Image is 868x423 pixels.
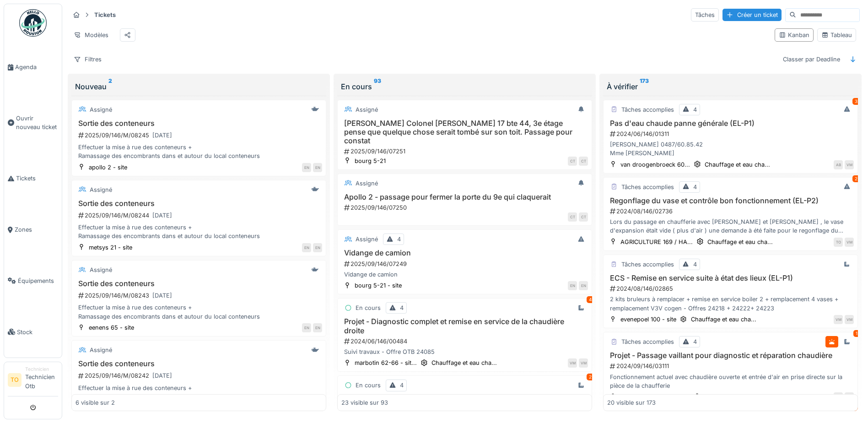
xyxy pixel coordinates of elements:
div: 4 [693,183,697,191]
a: Équipements [4,255,62,306]
div: Assigné [90,266,112,274]
div: 2024/08/146/02736 [609,207,854,216]
div: 2025/09/146/M/08242 [77,370,322,381]
li: Technicien Otb [25,366,58,394]
div: 2 [587,374,594,380]
div: 2024/06/146/01311 [609,130,854,138]
div: 2025/09/146/M/08243 [77,290,322,301]
div: evenepoel 100 - site [620,315,676,324]
div: Effectuer la mise à rue des conteneurs + Ramassage des encombrants dans et autour du local conten... [75,223,322,240]
div: Filtres [70,53,106,66]
div: Chauffage et eau cha... [431,358,497,367]
div: 23 visible sur 93 [341,398,388,407]
a: Tickets [4,153,62,204]
div: EN [568,281,577,290]
div: VM [845,238,854,247]
li: TO [8,373,22,387]
div: CT [568,212,577,222]
div: 2025/09/146/M/08244 [77,210,322,221]
a: Agenda [4,42,62,93]
div: Assigné [90,185,112,194]
div: Fonctionnement actuel avec chaudière ouverte et entrée d'air en prise directe sur la pièce de la ... [607,373,854,390]
div: 20 visible sur 173 [607,398,656,407]
div: 2025/09/146/07250 [343,203,588,212]
div: Suivi travaux - Offre OTB 24085 [341,347,588,356]
div: bourg 5-21 [355,157,386,165]
div: Assigné [356,105,378,114]
div: 6 visible sur 2 [75,398,115,407]
div: AB [834,160,843,169]
div: [DATE] [152,211,172,220]
div: Effectuer la mise à rue des conteneurs + Ramassage des encombrants dans et autour du local conten... [75,143,322,160]
div: [DATE] [152,131,172,140]
div: EN [302,163,311,172]
div: apollo 2 - site [89,163,127,172]
img: Badge_color-CXgf-gQk.svg [19,9,47,37]
div: 4 [693,337,697,346]
h3: Apollo 2 - passage pour fermer la porte du 9e qui claquerait [341,193,588,201]
div: VM [845,315,854,324]
div: 2024/06/146/00484 [343,337,588,346]
div: Effectuer la mise à rue des conteneurs + Ramassage des encombrants dans et autour du local conten... [75,384,322,401]
h3: Regonflage du vase et contrôle bon fonctionnement (EL-P2) [607,196,854,205]
div: eenens 65 - site [89,323,134,332]
div: EN [302,323,311,332]
span: Agenda [15,63,58,71]
div: Assigné [356,179,378,188]
div: 2025/09/146/07251 [343,147,588,156]
div: Tâches accomplies [621,260,674,269]
div: Lors du passage en chaufferie avec [PERSON_NAME] et [PERSON_NAME] , le vase d'expansion était vid... [607,217,854,235]
div: Assigné [90,346,112,354]
a: TO TechnicienTechnicien Otb [8,366,58,396]
div: Chauffage et eau cha... [691,315,756,324]
div: [PERSON_NAME] 0487/60.85.42 Mme [PERSON_NAME] [607,140,854,157]
div: [DATE] [152,371,172,380]
div: CT [568,157,577,166]
div: 2025/09/146/M/08245 [77,130,322,141]
div: 3 [852,98,860,105]
div: EN [313,323,322,332]
div: VM [579,358,588,368]
div: marbotin 62-66 - sit... [355,358,417,367]
div: VM [568,358,577,368]
div: Créer un ticket [722,9,782,21]
strong: Tickets [91,11,119,19]
div: 1 [853,330,860,337]
div: Nouveau [75,81,323,92]
h3: Sortie des conteneurs [75,119,322,128]
h3: [PERSON_NAME] Colonel [PERSON_NAME] 17 bte 44, 3e étage pense que quelque chose serait tombé sur ... [341,119,588,146]
a: Stock [4,306,62,358]
div: VM [845,160,854,169]
div: Tâches [691,8,719,22]
div: bourg 5-21 - site [355,281,402,290]
div: 4 [693,260,697,269]
div: VM [845,392,854,401]
sup: 2 [108,81,112,92]
div: Assigné [356,235,378,244]
a: Zones [4,204,62,255]
span: Zones [15,225,58,234]
div: 4 [400,381,404,390]
div: En cours [356,304,381,312]
div: [DATE] [152,291,172,300]
div: Tâches accomplies [621,105,674,114]
div: EN [302,243,311,252]
div: VM [834,392,843,401]
h3: Projet - Diagnostic complet et remise en service de la chaudière droite [341,317,588,335]
div: van droogenbroeck 60... [620,392,690,401]
div: Chauffage et eau cha... [705,160,770,169]
div: van droogenbroeck 60... [620,160,690,169]
div: 4 [693,105,697,114]
div: Modèles [70,28,113,42]
div: EN [313,243,322,252]
div: Technicien [25,366,58,373]
div: CT [579,157,588,166]
span: Stock [17,328,58,336]
div: Assigné [90,105,112,114]
div: TO [834,238,843,247]
span: Ouvrir nouveau ticket [16,114,58,131]
div: EN [313,163,322,172]
h3: Pas d'eau chaude panne générale (EL-P1) [607,119,854,128]
h3: Sortie des conteneurs [75,279,322,288]
h3: Projet - Passage vaillant pour diagnostic et réparation chaudière [607,351,854,360]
